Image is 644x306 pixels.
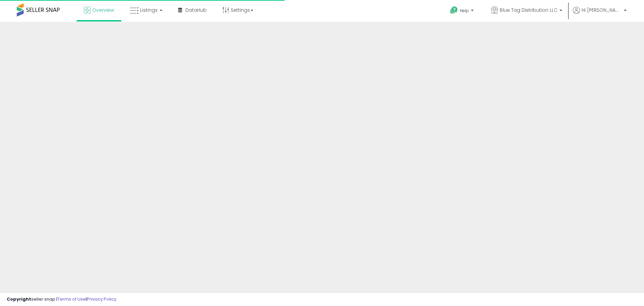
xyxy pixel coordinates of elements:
span: Blue Tag Distribution LLC [500,7,557,13]
div: seller snap | | [7,296,116,303]
i: Get Help [450,6,458,14]
a: Hi [PERSON_NAME] [573,7,627,22]
a: Terms of Use [57,296,86,302]
span: Help [460,8,469,13]
span: Overview [92,7,114,13]
span: Hi [PERSON_NAME] [582,7,622,13]
span: Listings [140,7,158,13]
a: Help [445,1,480,22]
span: DataHub [185,7,207,13]
a: Privacy Policy [87,296,116,302]
strong: Copyright [7,296,31,302]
